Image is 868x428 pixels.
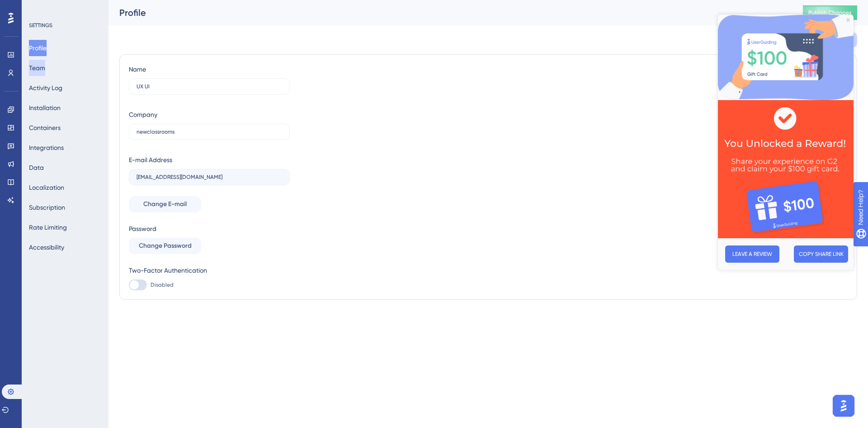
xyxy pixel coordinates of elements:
button: Change E-mail [129,196,201,212]
button: Containers [29,120,61,136]
button: COPY SHARE LINK [76,231,130,248]
input: E-mail Address [137,174,282,180]
button: Profile [29,40,47,56]
div: E-mail Address [129,154,172,165]
div: Close Preview [128,4,132,7]
button: Localization [29,179,64,196]
div: SETTINGS [29,22,102,29]
div: Profile [119,6,780,19]
button: Data [29,159,44,176]
button: LEAVE A REVIEW [7,231,61,248]
button: Activity Log [29,80,62,96]
button: Accessibility [29,239,64,255]
button: Team [29,60,45,76]
input: Name Surname [137,83,282,90]
div: Two-Factor Authentication [129,265,290,276]
span: Change Password [139,240,192,251]
button: Rate Limiting [29,219,67,236]
iframe: UserGuiding AI Assistant Launcher [830,392,857,419]
div: Company [129,109,157,120]
button: Subscription [29,199,65,216]
button: Installation [29,100,61,116]
button: Publish Changes [803,5,857,20]
span: Change E-mail [143,199,187,210]
input: Company Name [137,129,282,135]
button: Change Password [129,238,201,254]
div: Password [129,223,290,234]
button: Integrations [29,139,64,156]
span: Disabled [151,281,174,289]
span: Publish Changes [808,9,852,16]
span: Need Help? [21,2,57,13]
div: Name [129,64,146,75]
